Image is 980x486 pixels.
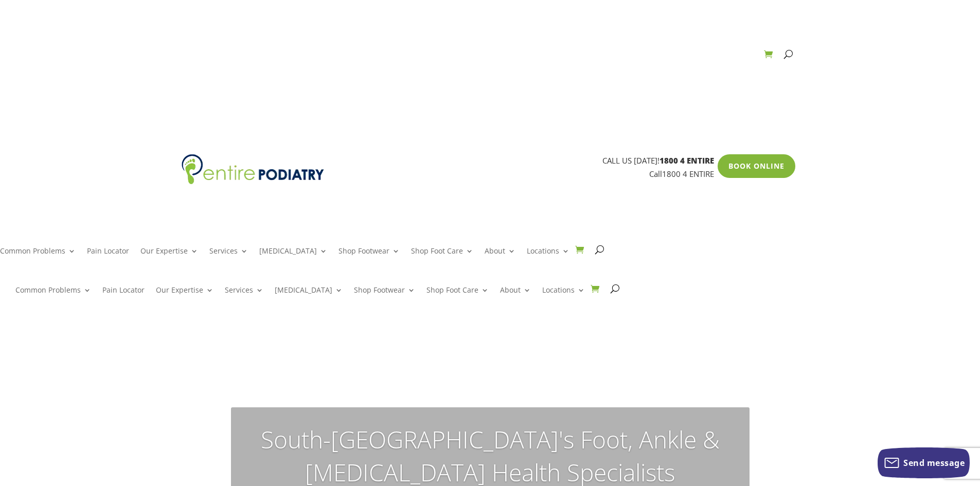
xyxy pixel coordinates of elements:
[660,155,714,166] span: 1800 4 ENTIRE
[324,168,714,181] p: Call
[156,286,213,309] a: Our Expertise
[182,154,324,184] img: logo (1)
[259,247,327,269] a: [MEDICAL_DATA]
[662,169,714,179] a: 1800 4 ENTIRE
[102,286,145,309] a: Pain Locator
[721,50,758,62] a: Contact Us
[338,247,400,269] a: Shop Footwear
[140,247,198,269] a: Our Expertise
[903,457,965,469] span: Send message
[87,247,129,269] a: Pain Locator
[542,286,585,309] a: Locations
[275,286,343,309] a: [MEDICAL_DATA]
[878,447,970,478] button: Send message
[209,247,248,269] a: Services
[15,286,91,309] a: Common Problems
[411,247,473,269] a: Shop Foot Care
[426,286,489,309] a: Shop Foot Care
[354,286,415,309] a: Shop Footwear
[718,154,795,178] a: Book Online
[485,247,515,269] a: About
[500,286,531,309] a: About
[527,247,569,269] a: Locations
[182,176,324,186] a: Entire Podiatry
[225,286,263,309] a: Services
[324,154,714,168] p: CALL US [DATE]!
